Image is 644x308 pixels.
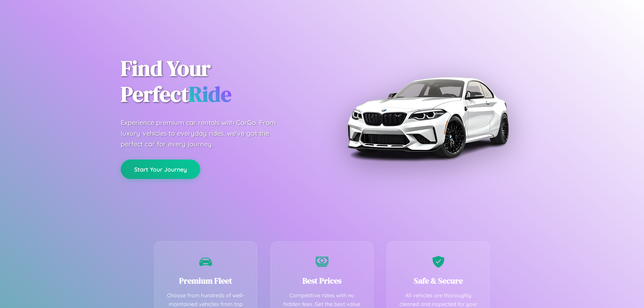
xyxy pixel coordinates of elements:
[189,79,231,109] span: Ride
[344,34,512,201] img: Premium BMW car rental vehicle
[397,275,479,286] h3: Safe & Secure
[165,275,247,286] h3: Premium Fleet
[121,56,312,107] h1: Find Your Perfect
[121,160,200,179] button: Start Your Journey
[121,117,288,149] p: Experience premium car rentals with CarGo. From luxury vehicles to everyday rides, we've got the ...
[281,275,363,286] h3: Best Prices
